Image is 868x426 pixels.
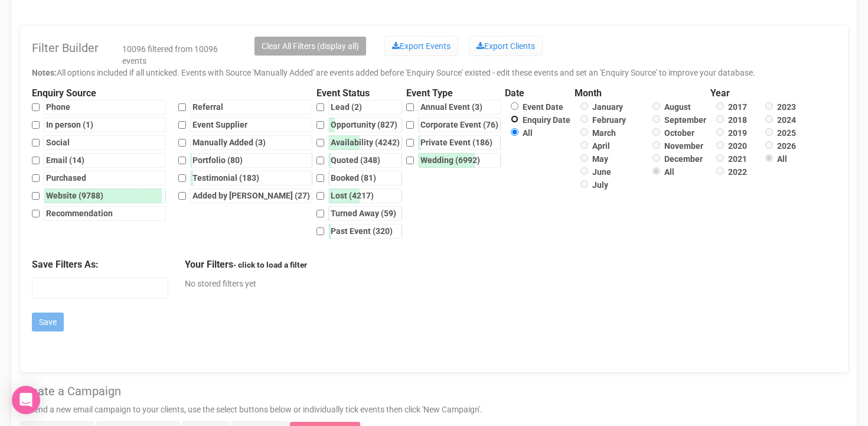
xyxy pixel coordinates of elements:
[32,100,40,115] input: Phone
[316,224,324,239] input: Past Event (320)
[765,128,773,136] input: 2025
[178,171,186,186] input: Testimonial (183)
[759,141,796,151] label: 2026
[233,260,307,269] small: - click to load a filter
[316,171,324,186] input: Booked (81)
[384,36,458,56] a: Export Events
[190,118,312,132] div: Event Supplier
[178,100,186,115] input: Referral
[575,180,608,190] label: July
[12,386,40,414] div: Open Intercom Messenger
[44,171,166,186] div: Purchased
[185,278,256,290] div: No stored filters yet
[406,118,414,132] input: Corporate Event (76)
[580,141,588,149] input: April
[316,87,406,100] legend: Event Status
[418,135,501,150] div: Private Event (186)
[328,100,402,115] div: Lead (2)
[418,100,501,115] div: Annual Event (3)
[716,115,724,123] input: 2018
[44,153,166,168] div: Email (14)
[710,102,747,112] label: 2017
[647,154,703,164] label: December
[32,171,40,186] input: Purchased
[469,36,543,56] a: Export Clients
[316,153,324,168] input: Quoted (348)
[190,171,312,186] div: Testimonial (183)
[765,154,773,162] input: All
[652,141,660,149] input: November
[710,128,747,138] label: 2019
[254,37,366,56] button: Clear All Filters (display all)
[511,128,518,136] input: All
[328,188,402,203] div: Lost (4217)
[575,167,611,177] label: June
[418,153,501,168] div: Wedding (6992)
[19,385,849,398] h2: Create a Campaign
[580,102,588,110] input: January
[185,258,336,272] legend: Your Filters
[575,102,623,112] label: January
[316,188,324,203] input: Lost (4217)
[759,154,787,164] label: All
[32,68,57,77] strong: Notes:
[328,118,402,132] div: Opportunity (827)
[505,115,570,125] label: Enquiry Date
[44,100,166,115] div: Phone
[580,154,588,162] input: May
[765,102,773,110] input: 2023
[765,115,773,123] input: 2024
[190,188,312,203] div: Added by [PERSON_NAME] (27)
[710,115,747,125] label: 2018
[647,128,694,138] label: October
[178,118,186,132] input: Event Supplier
[652,167,660,175] input: All
[716,167,724,175] input: 2022
[19,404,849,415] p: To send a new email campaign to your clients, use the select buttons below or individually tick e...
[647,102,691,112] label: August
[32,188,40,203] input: Website (9788)
[178,188,186,203] input: Added by [PERSON_NAME] (27)
[406,153,414,168] input: Wedding (6992)
[710,154,747,164] label: 2021
[759,102,796,112] label: 2023
[759,128,796,138] label: 2025
[44,206,166,221] div: Recommendation
[511,115,518,123] input: Enquiry Date
[505,128,533,138] label: All
[44,135,166,150] div: Social
[418,118,501,132] div: Corporate Event (76)
[328,171,402,186] div: Booked (81)
[316,100,324,115] input: Lead (2)
[44,118,166,132] div: In person (1)
[710,167,747,177] label: 2022
[710,87,800,100] legend: Year
[580,128,588,136] input: March
[328,206,402,221] div: Turned Away (59)
[190,100,312,115] div: Referral
[652,115,660,123] input: September
[575,115,626,125] label: February
[316,206,324,221] input: Turned Away (59)
[32,41,99,60] h2: Filter Builder
[765,141,773,149] input: 2026
[505,87,575,100] legend: Date
[652,128,660,136] input: October
[652,154,660,162] input: December
[710,141,747,151] label: 2020
[32,118,40,132] input: In person (1)
[178,135,186,150] input: Manually Added (3)
[716,102,724,110] input: 2017
[32,206,40,221] input: Recommendation
[328,224,402,239] div: Past Event (320)
[32,135,40,150] input: Social
[716,154,724,162] input: 2021
[580,115,588,123] input: February
[505,102,563,112] label: Event Date
[575,128,616,138] label: March
[575,141,610,151] label: April
[32,87,316,100] legend: Enquiry Source
[406,100,414,115] input: Annual Event (3)
[759,115,796,125] label: 2024
[406,87,505,100] legend: Event Type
